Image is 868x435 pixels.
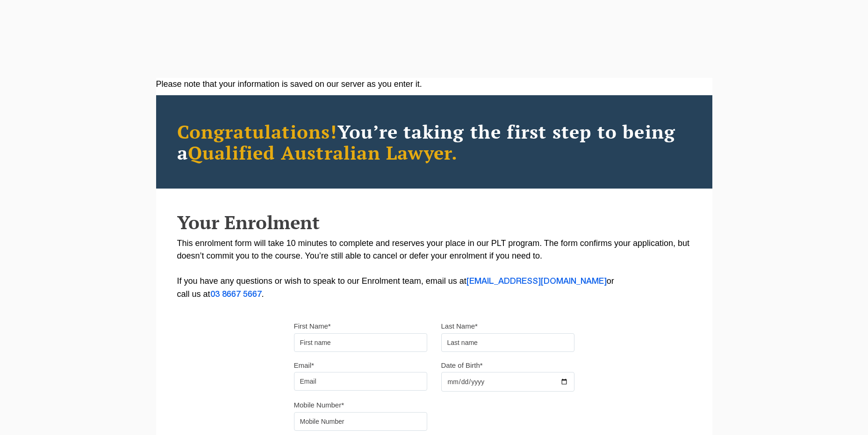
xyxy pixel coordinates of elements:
label: Mobile Number* [294,400,344,410]
a: 03 8667 5667 [210,291,262,298]
input: First name [294,333,427,352]
h2: You’re taking the first step to being a [177,121,691,163]
input: Email [294,372,427,391]
label: Date of Birth* [441,361,483,370]
div: Please note that your information is saved on our server as you enter it. [156,78,712,91]
input: Last name [441,333,574,352]
label: First Name* [294,322,331,331]
a: [EMAIL_ADDRESS][DOMAIN_NAME] [466,278,607,285]
span: Qualified Australian Lawyer. [188,140,458,165]
p: This enrolment form will take 10 minutes to complete and reserves your place in our PLT program. ... [177,237,691,301]
h2: Your Enrolment [177,212,691,232]
span: Congratulations! [177,119,337,144]
input: Mobile Number [294,412,427,431]
label: Email* [294,361,314,370]
label: Last Name* [441,322,478,331]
